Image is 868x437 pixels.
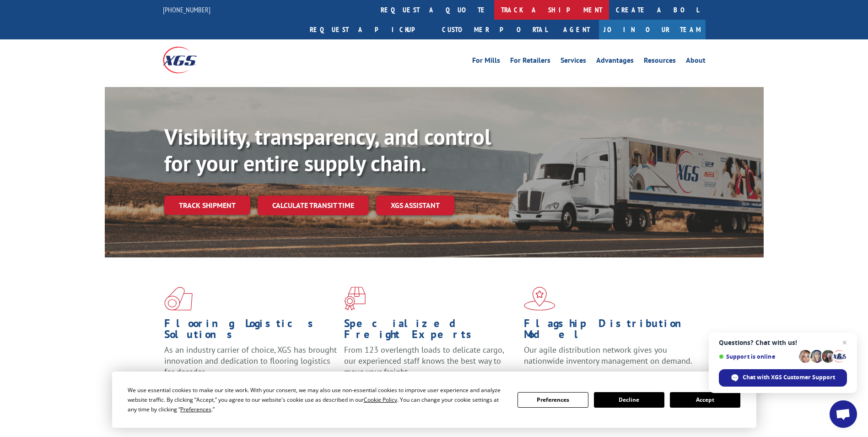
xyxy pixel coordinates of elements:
[344,287,366,311] img: xgs-icon-focused-on-flooring-red
[524,344,692,366] span: Our agile distribution network gives you nationwide inventory management on demand.
[163,5,210,14] a: [PHONE_NUMBER]
[670,392,740,408] button: Accept
[644,57,676,67] a: Resources
[596,57,634,67] a: Advantages
[180,405,211,413] span: Preferences
[554,20,599,39] a: Agent
[599,20,706,39] a: Join Our Team
[164,196,250,215] a: Track shipment
[719,369,847,387] span: Chat with XGS Customer Support
[510,57,550,67] a: For Retailers
[830,400,857,428] a: Open chat
[686,57,706,67] a: About
[524,318,697,344] h1: Flagship Distribution Model
[344,344,517,385] p: From 123 overlength loads to delicate cargo, our experienced staff knows the best way to move you...
[561,57,586,67] a: Services
[364,396,397,404] span: Cookie Policy
[435,20,554,39] a: Customer Portal
[518,392,588,408] button: Preferences
[164,344,337,377] span: As an industry carrier of choice, XGS has brought innovation and dedication to flooring logistics...
[164,122,491,177] b: Visibility, transparency, and control for your entire supply chain.
[719,353,796,360] span: Support is online
[524,287,555,311] img: xgs-icon-flagship-distribution-model-red
[376,196,454,215] a: XGS ASSISTANT
[472,57,500,67] a: For Mills
[164,287,193,311] img: xgs-icon-total-supply-chain-intelligence-red
[128,385,507,414] div: We use essential cookies to make our site work. With your consent, we may also use non-essential ...
[164,318,337,344] h1: Flooring Logistics Solutions
[594,392,664,408] button: Decline
[344,318,517,344] h1: Specialized Freight Experts
[303,20,435,39] a: Request a pickup
[719,339,847,346] span: Questions? Chat with us!
[112,371,756,428] div: Cookie Consent Prompt
[743,373,835,382] span: Chat with XGS Customer Support
[258,196,369,215] a: Calculate transit time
